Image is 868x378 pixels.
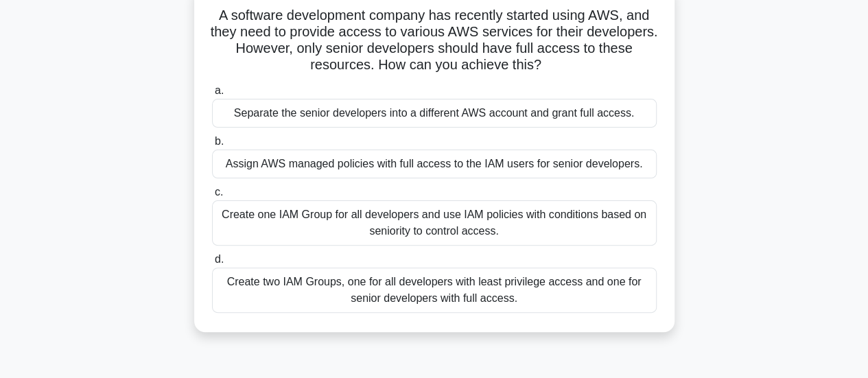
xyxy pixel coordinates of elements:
div: Create two IAM Groups, one for all developers with least privilege access and one for senior deve... [212,268,657,313]
span: b. [215,135,224,147]
h5: A software development company has recently started using AWS, and they need to provide access to... [211,7,658,74]
span: d. [215,253,224,265]
div: Separate the senior developers into a different AWS account and grant full access. [212,99,657,128]
span: a. [215,84,224,96]
div: Assign AWS managed policies with full access to the IAM users for senior developers. [212,150,657,178]
div: Create one IAM Group for all developers and use IAM policies with conditions based on seniority t... [212,200,657,246]
span: c. [215,186,223,198]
